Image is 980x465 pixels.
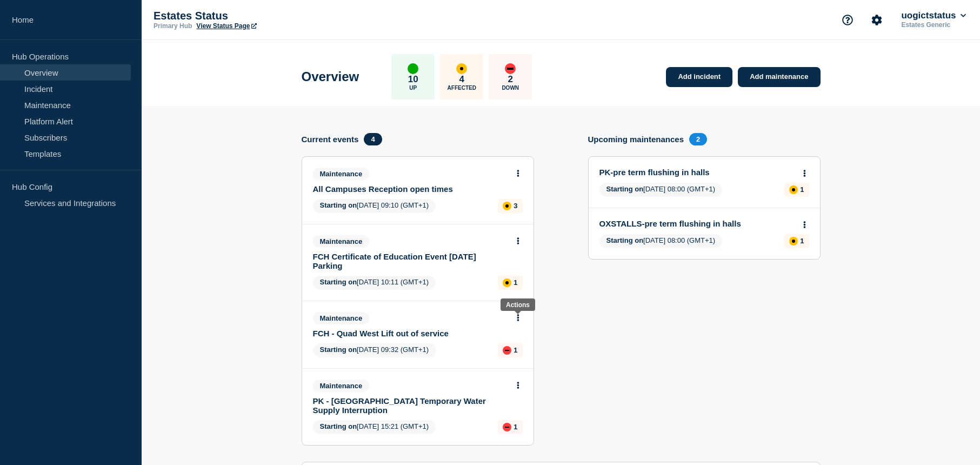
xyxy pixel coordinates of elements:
[320,422,357,430] span: Starting on
[302,69,359,84] h1: Overview
[503,346,511,355] div: down
[789,185,798,194] div: affected
[899,21,968,29] p: Estates Generic
[302,135,359,144] h4: Current events
[448,85,476,91] p: Affected
[313,184,508,194] a: All Campuses Reception open times
[599,234,723,248] span: [DATE] 08:00 (GMT+1)
[408,74,418,85] p: 10
[588,135,684,144] h4: Upcoming maintenances
[514,278,517,287] p: 1
[313,199,436,213] span: [DATE] 09:10 (GMT+1)
[800,237,804,245] p: 1
[514,202,517,210] p: 3
[313,252,508,270] a: FCH Certificate of Education Event [DATE] Parking
[899,10,968,21] button: uogictstatus
[606,185,644,193] span: Starting on
[364,133,382,145] span: 4
[154,22,192,30] p: Primary Hub
[313,168,370,180] span: Maintenance
[502,85,519,91] p: Down
[503,278,511,287] div: affected
[320,346,357,354] span: Starting on
[789,237,798,245] div: affected
[313,380,370,392] span: Maintenance
[505,63,516,74] div: down
[606,236,644,244] span: Starting on
[409,85,417,91] p: Up
[196,22,256,30] a: View Status Page
[503,202,511,210] div: affected
[514,423,517,431] p: 1
[599,219,795,228] a: OXSTALLS-pre term flushing in halls
[313,276,436,290] span: [DATE] 10:11 (GMT+1)
[320,278,357,286] span: Starting on
[738,67,820,87] a: Add maintenance
[666,67,732,87] a: Add incident
[506,301,530,309] div: Actions
[599,183,723,197] span: [DATE] 08:00 (GMT+1)
[408,63,418,74] div: up
[456,63,467,74] div: affected
[313,343,436,357] span: [DATE] 09:32 (GMT+1)
[313,420,436,434] span: [DATE] 15:21 (GMT+1)
[313,312,370,324] span: Maintenance
[508,74,513,85] p: 2
[503,423,511,431] div: down
[154,10,370,22] p: Estates Status
[836,9,859,31] button: Support
[459,74,464,85] p: 4
[865,9,888,31] button: Account settings
[599,168,795,177] a: PK-pre term flushing in halls
[689,133,707,145] span: 2
[313,396,508,415] a: PK - [GEOGRAPHIC_DATA] Temporary Water Supply Interruption
[313,329,508,338] a: FCH - Quad West Lift out of service
[514,346,517,354] p: 1
[320,201,357,209] span: Starting on
[800,185,804,194] p: 1
[313,235,370,248] span: Maintenance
